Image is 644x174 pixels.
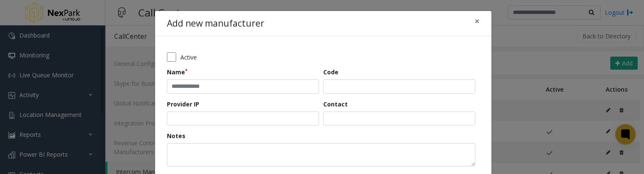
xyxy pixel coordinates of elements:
label: Name [167,68,188,76]
label: Contact [323,100,348,109]
button: Close [469,11,486,32]
label: Code [323,68,338,76]
label: Active [180,53,197,62]
span: × [475,15,480,27]
label: Provider IP [167,100,199,109]
h4: Add new manufacturer [167,17,264,30]
label: Notes [167,131,185,140]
